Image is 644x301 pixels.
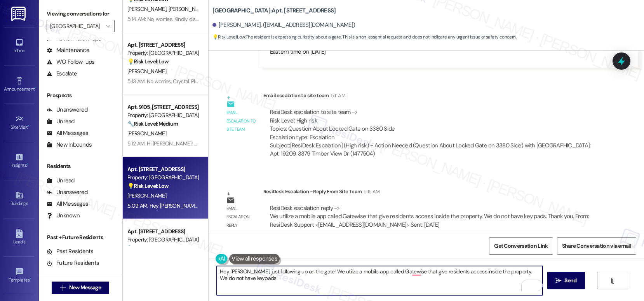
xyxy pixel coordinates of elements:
[127,182,169,189] strong: 💡 Risk Level: Low
[28,123,29,129] span: •
[47,106,88,114] div: Unanswered
[30,276,31,282] span: •
[50,20,102,32] input: All communities
[127,236,199,244] div: Property: [GEOGRAPHIC_DATA]
[127,49,199,57] div: Property: [GEOGRAPHIC_DATA]
[47,141,92,149] div: New Inbounds
[127,120,178,127] strong: 🔧 Risk Level: Medium
[562,242,631,250] span: Share Conversation via email
[47,188,88,196] div: Unanswered
[226,205,257,229] div: Email escalation reply
[212,21,355,29] div: [PERSON_NAME]. ([EMAIL_ADDRESS][DOMAIN_NAME])
[127,78,293,85] div: 5:13 AM: No worries, Crystal. Please feel free to disregard the message. 🙂
[35,85,36,91] span: •
[127,111,199,119] div: Property: [GEOGRAPHIC_DATA]
[47,117,75,126] div: Unread
[127,227,199,236] div: Apt. [STREET_ADDRESS]
[4,189,35,210] a: Buildings
[4,227,35,248] a: Leads
[127,165,199,173] div: Apt. [STREET_ADDRESS]
[362,187,379,196] div: 5:15 AM
[212,7,336,15] b: [GEOGRAPHIC_DATA]: Apt. [STREET_ADDRESS]
[11,7,27,21] img: ResiDesk Logo
[127,192,166,199] span: [PERSON_NAME]
[47,129,88,137] div: All Messages
[127,41,199,49] div: Apt. [STREET_ADDRESS]
[494,242,548,250] span: Get Conversation Link
[127,5,169,12] span: [PERSON_NAME]
[106,23,110,29] i: 
[4,150,35,171] a: Insights •
[212,33,516,41] span: : The resident is expressing curiosity about a gate. This is a non-essential request and does not...
[127,58,169,65] strong: 💡 Risk Level: Low
[168,5,207,12] span: [PERSON_NAME]
[270,142,594,158] div: Subject: [ResiDesk Escalation] (High risk) - Action Needed (Question About Locked Gate on 3380 Si...
[555,278,561,284] i: 
[609,278,615,284] i: 
[329,91,345,100] div: 5:11 AM
[47,8,115,20] label: Viewing conversations for
[263,187,600,198] div: ResiDesk Escalation - Reply From Site Team
[127,68,166,75] span: [PERSON_NAME]
[4,36,35,57] a: Inbox
[52,282,109,294] button: New Message
[47,177,75,185] div: Unread
[127,173,199,182] div: Property: [GEOGRAPHIC_DATA]
[127,245,178,252] strong: 🔧 Risk Level: Medium
[127,202,542,209] div: 5:09 AM: Hey [PERSON_NAME]! I'm happy to look into the second gate on the 3380 side for you. I'll...
[47,212,80,220] div: Unknown
[127,103,199,111] div: Apt. 9105, [STREET_ADDRESS]
[270,204,589,229] div: ResiDesk escalation reply -> We utilize a mobile app called Gatewise that give residents access i...
[39,162,122,170] div: Residents
[47,200,88,208] div: All Messages
[39,91,122,100] div: Prospects
[69,283,101,292] span: New Message
[4,265,35,286] a: Templates •
[47,259,99,267] div: Future Residents
[212,34,245,40] strong: 💡 Risk Level: Low
[489,237,553,255] button: Get Conversation Link
[547,272,585,289] button: Send
[27,161,28,167] span: •
[47,58,94,66] div: WO Follow-ups
[226,108,257,133] div: Email escalation to site team
[217,266,543,295] textarea: To enrich screen reader interactions, please activate Accessibility in Grammarly extension settings
[47,247,94,255] div: Past Residents
[47,46,89,54] div: Maintenance
[564,276,576,285] span: Send
[263,91,600,102] div: Email escalation to site team
[4,112,35,133] a: Site Visit •
[270,108,594,142] div: ResiDesk escalation to site team -> Risk Level: High risk Topics: Question About Locked Gate on 3...
[47,70,77,78] div: Escalate
[39,233,122,241] div: Past + Future Residents
[127,140,266,147] div: 5:12 AM: Hi [PERSON_NAME]! Please feel free to disregard. ☺️
[127,130,166,137] span: [PERSON_NAME]
[127,16,270,23] div: 5:14 AM: No, worries. Kindly disregard the previous message. 🙂
[557,237,636,255] button: Share Conversation via email
[60,285,66,291] i: 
